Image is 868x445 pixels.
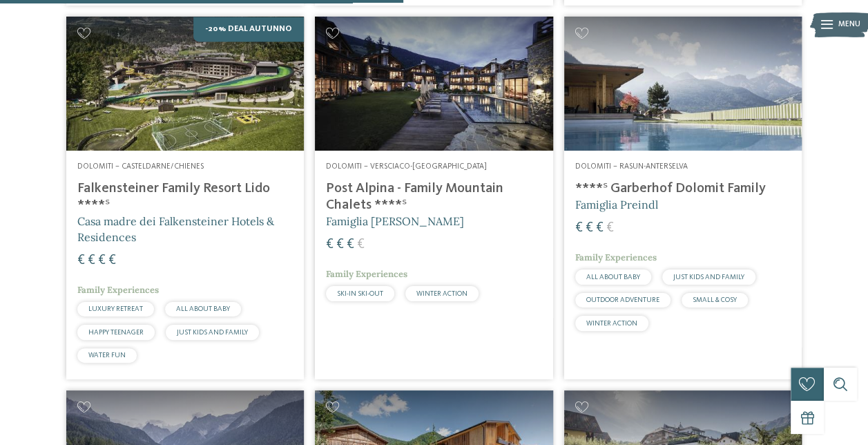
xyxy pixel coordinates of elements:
[416,290,467,297] span: WINTER ACTION
[88,254,95,267] span: €
[176,305,230,312] span: ALL ABOUT BABY
[586,221,593,235] span: €
[575,162,688,171] span: Dolomiti – Rasun-Anterselva
[315,17,552,151] img: Post Alpina - Family Mountain Chalets ****ˢ
[586,274,640,281] span: ALL ABOUT BABY
[693,296,737,303] span: SMALL & COSY
[326,214,464,228] span: Famiglia [PERSON_NAME]
[108,254,116,267] span: €
[66,17,304,379] a: Cercate un hotel per famiglie? Qui troverete solo i migliori! -20% Deal Autunno Dolomiti – Castel...
[575,198,658,211] span: Famiglia Preindl
[77,180,293,214] h4: Falkensteiner Family Resort Lido ****ˢ
[177,329,248,336] span: JUST KIDS AND FAMILY
[326,162,487,171] span: Dolomiti – Versciaco-[GEOGRAPHIC_DATA]
[337,290,383,297] span: SKI-IN SKI-OUT
[564,17,802,379] a: Cercate un hotel per famiglie? Qui troverete solo i migliori! Dolomiti – Rasun-Anterselva ****ˢ G...
[88,329,144,336] span: HAPPY TEENAGER
[357,238,365,252] span: €
[77,214,274,243] span: Casa madre dei Falkensteiner Hotels & Residences
[315,17,552,379] a: Cercate un hotel per famiglie? Qui troverete solo i migliori! Dolomiti – Versciaco-[GEOGRAPHIC_DA...
[88,305,143,312] span: LUXURY RETREAT
[586,296,659,303] span: OUTDOOR ADVENTURE
[77,284,159,296] span: Family Experiences
[326,180,541,214] h4: Post Alpina - Family Mountain Chalets ****ˢ
[326,268,407,280] span: Family Experiences
[77,162,204,171] span: Dolomiti – Casteldarne/Chienes
[575,252,657,263] span: Family Experiences
[347,238,354,252] span: €
[586,320,637,327] span: WINTER ACTION
[564,17,802,151] img: Cercate un hotel per famiglie? Qui troverete solo i migliori!
[673,274,744,281] span: JUST KIDS AND FAMILY
[66,17,304,151] img: Cercate un hotel per famiglie? Qui troverete solo i migliori!
[336,238,344,252] span: €
[326,238,334,252] span: €
[596,221,604,235] span: €
[575,180,791,197] h4: ****ˢ Garberhof Dolomit Family
[606,221,614,235] span: €
[77,254,85,267] span: €
[88,352,126,359] span: WATER FUN
[98,254,106,267] span: €
[575,221,583,235] span: €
